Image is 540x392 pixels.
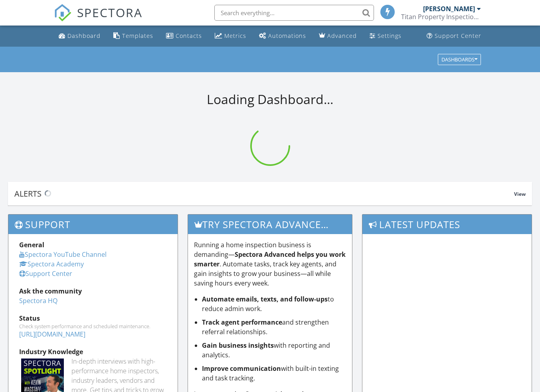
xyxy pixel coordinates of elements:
div: [PERSON_NAME] [423,5,475,13]
a: Settings [366,29,405,43]
div: Check system performance and scheduled maintenance. [19,323,167,329]
div: Settings [378,32,402,39]
li: with reporting and analytics. [202,341,346,360]
li: with built-in texting and task tracking. [202,364,346,383]
h3: Try spectora advanced [DATE] [188,215,352,234]
div: Contacts [176,32,202,39]
div: Industry Knowledge [19,347,167,357]
div: Dashboard [67,32,101,39]
a: Advanced [316,29,360,43]
div: Status [19,313,167,323]
input: Search everything... [214,5,374,21]
button: Dashboards [438,54,481,65]
a: Support Center [423,29,485,43]
div: Templates [122,32,153,39]
li: and strengthen referral relationships. [202,317,346,337]
strong: Automate emails, texts, and follow-ups [202,295,328,303]
p: Running a home inspection business is demanding— . Automate tasks, track key agents, and gain ins... [194,240,346,288]
h3: Support [8,215,178,234]
a: Dashboard [55,29,104,43]
a: Spectora YouTube Channel [19,250,107,259]
strong: Spectora Advanced helps you work smarter [194,250,346,268]
div: Advanced [327,32,357,39]
h3: Latest Updates [362,215,532,234]
a: [URL][DOMAIN_NAME] [19,330,85,339]
li: to reduce admin work. [202,294,346,313]
div: Titan Property Inspections, inc [401,13,481,21]
strong: General [19,240,44,249]
span: View [514,191,526,197]
a: Spectora Academy [19,260,84,268]
a: Templates [110,29,156,43]
div: Automations [268,32,306,39]
span: SPECTORA [77,4,142,21]
a: Automations (Basic) [256,29,309,43]
div: Support Center [435,32,481,39]
div: Alerts [14,188,514,199]
a: Spectora HQ [19,296,57,305]
strong: Improve communication [202,364,281,373]
img: The Best Home Inspection Software - Spectora [54,4,71,22]
a: Metrics [212,29,249,43]
strong: Track agent performance [202,318,282,327]
div: Metrics [224,32,246,39]
div: Ask the community [19,286,167,296]
div: Dashboards [441,57,477,62]
a: Support Center [19,269,72,278]
strong: Gain business insights [202,341,274,350]
a: SPECTORA [54,11,142,28]
a: Contacts [163,29,205,43]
